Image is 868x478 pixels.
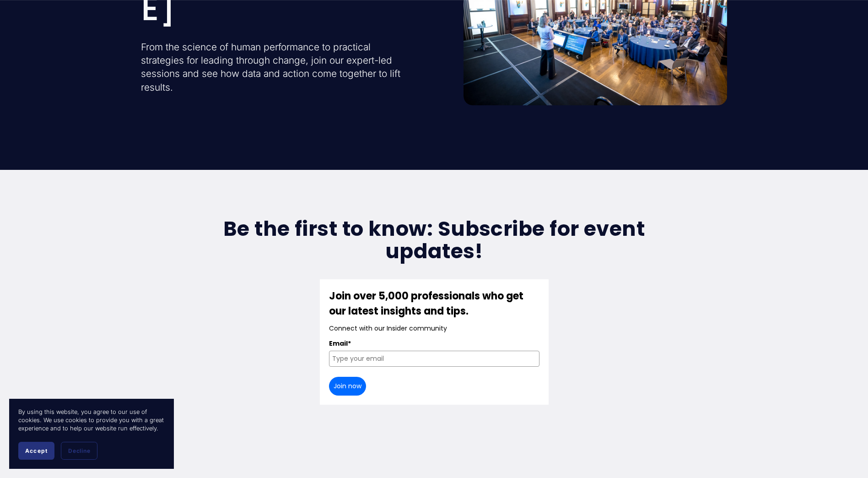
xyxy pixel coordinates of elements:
[141,40,404,94] p: From the science of human performance to practical strategies for leading through change, join ou...
[329,377,366,396] button: Join now
[9,399,174,469] section: Cookie banner
[329,338,539,348] label: Email*
[329,288,539,319] div: Join over 5,000 professionals who get our latest insights and tips.
[329,323,539,333] div: Connect with our Insider community
[223,214,650,266] strong: Be the first to know: Subscribe for event updates!
[18,442,54,460] button: Accept
[18,408,165,433] p: By using this website, you agree to our use of cookies. We use cookies to provide you with a grea...
[61,442,97,460] button: Decline
[68,447,90,454] span: Decline
[329,351,539,367] input: Type your email
[25,447,48,454] span: Accept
